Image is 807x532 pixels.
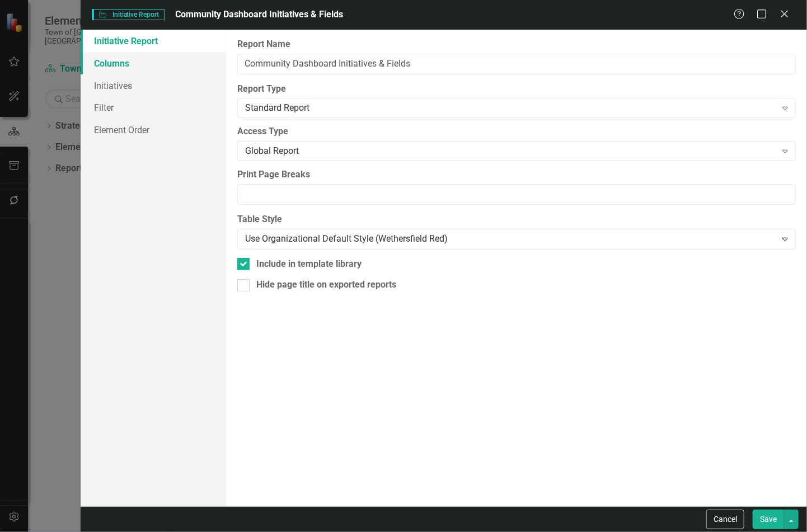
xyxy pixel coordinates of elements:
label: Access Type [237,125,796,138]
a: Filter [81,96,226,119]
input: Report Name [237,54,796,74]
label: Report Name [237,38,796,51]
a: Initiative Report [81,30,226,52]
span: Initiative Report [92,9,164,20]
label: Table Style [237,213,796,226]
a: Initiatives [81,74,226,97]
div: Include in template library [256,258,362,271]
a: Element Order [81,119,226,141]
button: Cancel [706,510,744,529]
label: Report Type [237,83,796,96]
button: Save [753,510,784,529]
div: Hide page title on exported reports [256,279,396,291]
label: Print Page Breaks [237,168,796,181]
span: Community Dashboard Initiatives & Fields [176,9,344,20]
a: Columns [81,52,226,74]
div: Global Report [245,145,776,158]
div: Standard Report [245,102,776,115]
